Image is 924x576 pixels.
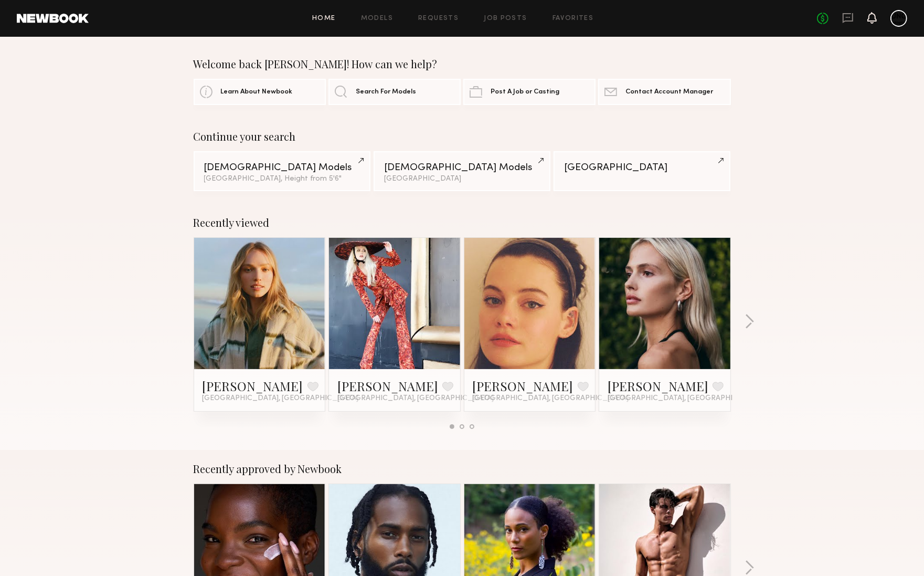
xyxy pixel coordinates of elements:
div: Continue your search [194,130,731,143]
a: Home [312,15,336,22]
a: Favorites [553,15,594,22]
span: [GEOGRAPHIC_DATA], [GEOGRAPHIC_DATA] [203,394,359,403]
a: [PERSON_NAME] [608,378,708,394]
span: [GEOGRAPHIC_DATA], [GEOGRAPHIC_DATA] [473,394,629,403]
div: [GEOGRAPHIC_DATA] [564,163,720,173]
div: [DEMOGRAPHIC_DATA] Models [204,163,360,173]
span: Learn About Newbook [221,89,293,96]
span: [GEOGRAPHIC_DATA], [GEOGRAPHIC_DATA] [337,394,494,403]
span: Contact Account Manager [625,89,713,96]
a: [PERSON_NAME] [337,378,438,394]
a: [PERSON_NAME] [203,378,303,394]
a: Learn About Newbook [194,79,326,105]
div: [DEMOGRAPHIC_DATA] Models [384,163,540,173]
a: Contact Account Manager [598,79,730,105]
span: Search For Models [356,89,416,96]
a: [GEOGRAPHIC_DATA] [554,151,730,191]
div: Welcome back [PERSON_NAME]! How can we help? [194,58,731,70]
div: Recently viewed [194,216,731,229]
div: Recently approved by Newbook [194,463,731,475]
a: Post A Job or Casting [463,79,596,105]
a: [PERSON_NAME] [473,378,573,394]
span: [GEOGRAPHIC_DATA], [GEOGRAPHIC_DATA] [608,394,764,403]
a: Models [361,15,393,22]
div: [GEOGRAPHIC_DATA] [384,175,540,183]
a: [DEMOGRAPHIC_DATA] Models[GEOGRAPHIC_DATA], Height from 5'6" [194,151,370,191]
a: Job Posts [484,15,527,22]
a: [DEMOGRAPHIC_DATA] Models[GEOGRAPHIC_DATA] [374,151,550,191]
span: Post A Job or Casting [491,89,559,96]
a: Search For Models [328,79,461,105]
div: [GEOGRAPHIC_DATA], Height from 5'6" [204,175,360,183]
a: Requests [418,15,459,22]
